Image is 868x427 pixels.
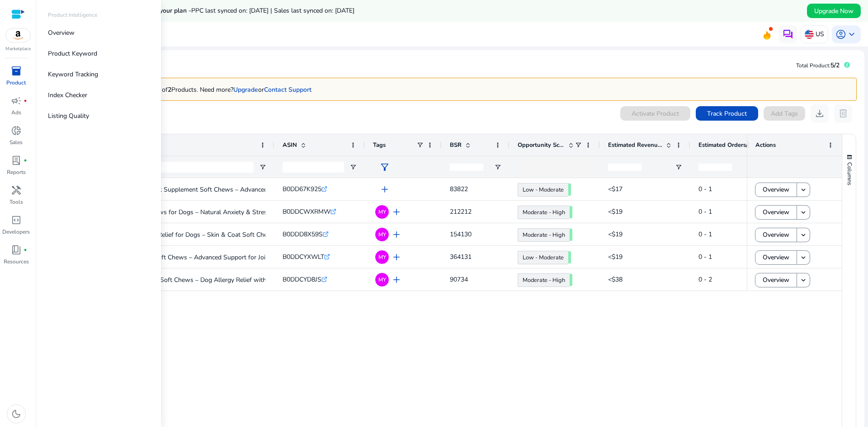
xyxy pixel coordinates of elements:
[378,232,386,237] span: MY
[283,230,323,239] span: B0DDD8X59S
[48,28,75,38] p: Overview
[698,253,712,261] span: 0 - 1
[117,225,317,244] p: Allergy & Itch Relief for Dogs – Skin & Coat Soft Chews w/Omega-3,...
[349,164,357,171] button: Open Filter Menu
[835,29,846,40] span: account_circle
[11,125,22,136] span: donut_small
[391,274,402,285] span: add
[755,228,797,242] button: Overview
[799,186,807,194] mat-icon: keyboard_arrow_down
[74,85,311,94] p: You've reached your Plan Limit of Products. Need more?
[799,253,807,262] mat-icon: keyboard_arrow_down
[11,244,22,255] span: book_4
[518,251,568,264] a: Low - Moderate
[608,253,623,261] span: <$19
[283,275,321,284] span: B0DDCYD8JS
[2,228,30,236] p: Developers
[570,274,572,286] span: 66.07
[11,408,22,419] span: dark_mode
[233,85,264,94] span: or
[11,66,22,76] span: inventory_2
[755,183,797,197] button: Overview
[763,248,789,267] span: Overview
[379,162,390,173] span: filter_alt
[24,248,27,252] span: fiber_manual_record
[4,258,29,266] p: Resources
[391,206,402,217] span: add
[24,99,27,103] span: fiber_manual_record
[391,252,402,263] span: add
[568,251,571,263] span: 57.12
[846,29,857,40] span: keyboard_arrow_down
[814,6,854,16] span: Upgrade Now
[799,276,807,284] mat-icon: keyboard_arrow_down
[48,49,97,58] p: Product Keyword
[763,225,789,244] span: Overview
[698,185,712,193] span: 0 - 1
[518,206,570,219] a: Moderate - High
[799,208,807,216] mat-icon: keyboard_arrow_down
[11,185,22,196] span: handyman
[807,4,861,18] button: Upgrade Now
[796,62,830,69] span: Total Product:
[518,273,570,287] a: Moderate - High
[6,28,30,42] img: amazon.svg
[378,209,386,215] span: MY
[763,271,789,289] span: Overview
[191,6,354,15] span: PPC last synced on: [DATE] | Sales last synced on: [DATE]
[11,215,22,225] span: code_blocks
[9,138,23,146] p: Sales
[79,162,254,173] input: Product Name Filter Input
[698,230,712,239] span: 0 - 1
[755,273,797,287] button: Overview
[283,253,324,261] span: B0DDCYXWLT
[811,104,829,122] button: download
[518,183,568,197] a: Low - Moderate
[450,253,472,261] span: 364131
[373,141,386,149] span: Tags
[11,95,22,106] span: campaign
[450,207,472,216] span: 212212
[763,180,789,199] span: Overview
[608,185,623,193] span: <$17
[755,250,797,265] button: Overview
[450,275,468,284] span: 90734
[696,106,758,121] button: Track Product
[814,108,825,119] span: download
[608,141,662,149] span: Estimated Revenue/Day
[698,275,712,284] span: 0 - 2
[450,230,472,239] span: 154130
[11,155,22,166] span: lab_profile
[117,248,310,267] p: 10-in-1 Dog Soft Chews – Advanced Support for Joints, Digestion,...
[391,229,402,240] span: add
[608,207,623,216] span: <$19
[568,183,571,196] span: 56.82
[378,254,386,260] span: MY
[518,141,565,149] span: Opportunity Score
[283,185,321,193] span: B0DD67K925
[450,185,468,193] span: 83822
[283,207,330,216] span: B0DDCWXRMW
[845,162,854,185] span: Columns
[494,164,501,171] button: Open Filter Menu
[259,164,266,171] button: Open Filter Menu
[9,198,23,206] p: Tools
[48,111,89,121] p: Listing Quality
[450,141,462,149] span: BSR
[5,46,31,52] p: Marketplace
[755,141,776,149] span: Actions
[117,203,328,221] p: Calm Soft Chews for Dogs – Natural Anxiety & Stress Relief Supplement...
[698,141,753,149] span: Estimated Orders/Day
[675,164,682,171] button: Open Filter Menu
[11,108,21,117] p: Ads
[168,85,171,94] b: 2
[830,61,840,70] span: 5/2
[48,11,97,19] p: Product Intelligence
[48,70,98,79] p: Keyword Tracking
[608,230,623,239] span: <$19
[60,7,354,15] h5: Data syncs run less frequently on your plan -
[570,229,572,241] span: 61.62
[233,85,258,94] a: Upgrade
[283,162,344,173] input: ASIN Filter Input
[378,277,386,282] span: MY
